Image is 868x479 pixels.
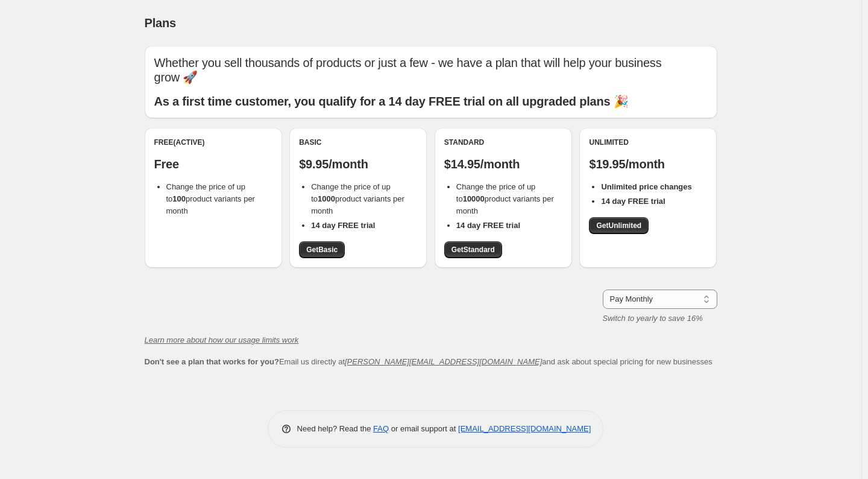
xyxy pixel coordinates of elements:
[311,182,404,215] span: Change the price of up to product variants per month
[458,424,591,433] a: [EMAIL_ADDRESS][DOMAIN_NAME]
[154,138,272,147] div: Free (Active)
[145,335,299,344] a: Learn more about how our usage limits work
[373,424,389,433] a: FAQ
[145,357,279,366] b: Don't see a plan that works for you?
[444,138,562,147] div: Standard
[299,138,417,147] div: Basic
[601,182,691,191] b: Unlimited price changes
[601,197,665,206] b: 14 day FREE trial
[166,182,255,215] span: Change the price of up to product variants per month
[456,182,554,215] span: Change the price of up to product variants per month
[345,357,542,366] a: [PERSON_NAME][EMAIL_ADDRESS][DOMAIN_NAME]
[306,245,338,255] span: Get Basic
[154,95,629,108] b: As a first time customer, you qualify for a 14 day FREE trial on all upgraded plans 🎉
[389,424,458,433] span: or email support at
[299,241,345,258] a: GetBasic
[444,157,562,171] p: $14.95/month
[297,424,374,433] span: Need help? Read the
[603,314,703,323] i: Switch to yearly to save 16%
[451,245,495,255] span: Get Standard
[311,221,375,230] b: 14 day FREE trial
[589,217,649,234] a: GetUnlimited
[463,194,485,203] b: 10000
[444,241,502,258] a: GetStandard
[589,138,707,147] div: Unlimited
[154,56,708,84] p: Whether you sell thousands of products or just a few - we have a plan that will help your busines...
[172,194,186,203] b: 100
[154,157,272,171] p: Free
[299,157,417,171] p: $9.95/month
[145,357,712,366] span: Email us directly at and ask about special pricing for new businesses
[145,16,176,30] span: Plans
[589,157,707,171] p: $19.95/month
[596,221,641,230] span: Get Unlimited
[318,194,335,203] b: 1000
[456,221,520,230] b: 14 day FREE trial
